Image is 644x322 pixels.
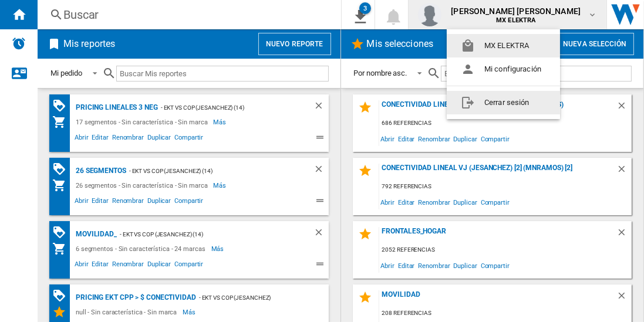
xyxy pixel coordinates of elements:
[447,34,560,57] button: MX ELEKTRA
[447,57,560,81] button: Mi configuración
[447,91,560,114] button: Cerrar sesión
